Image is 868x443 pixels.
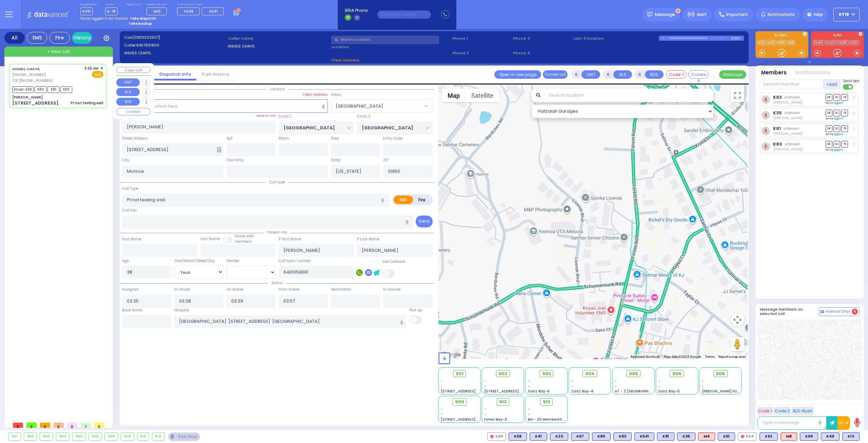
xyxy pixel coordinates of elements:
[136,42,159,48] span: 8457831800
[121,433,134,440] div: 909
[67,423,77,428] span: 0
[821,432,840,441] div: K49
[12,72,46,77] span: [PHONE_NUMBER]
[698,432,715,441] div: ALS
[585,370,595,377] span: 904
[842,432,860,441] div: K13
[573,36,659,41] label: Last 3 location
[849,40,860,45] a: FD31
[800,432,818,441] div: BLS
[833,141,840,147] span: SO
[394,196,413,204] label: EMS
[47,48,70,55] span: + New call
[800,432,818,441] div: K69
[781,432,797,441] div: ALS KJ
[741,435,744,438] img: red-radio-icon.svg
[773,95,782,100] a: K83
[226,258,239,264] label: Gender
[823,79,841,89] button: +Add
[267,87,288,92] span: Location
[487,432,506,441] div: K68
[56,433,70,440] div: 904
[755,34,808,38] label: KJ EMS...
[4,32,25,44] div: All
[24,433,37,440] div: 902
[177,3,226,7] label: Fire units on call
[124,50,225,56] label: AISHES CHAYIL
[655,11,675,18] span: Message
[571,379,573,384] span: -
[357,237,379,242] label: P Last Name
[80,7,93,15] span: KY61
[382,259,406,264] label: Use Callback
[331,36,439,44] input: Search a contact
[530,432,547,441] div: K41
[499,399,507,405] span: 912
[81,423,91,428] span: 1
[783,126,799,131] span: unknown
[452,50,511,56] span: Phone 2
[13,423,23,428] span: 0
[781,432,797,441] div: M8
[550,432,568,441] div: K23
[718,432,735,441] div: BLS
[122,158,129,163] label: City
[122,186,138,191] label: Call Type
[731,313,744,327] button: Map camera controls
[440,350,462,359] img: Google
[35,86,46,93] span: K80
[672,370,682,377] span: 906
[784,95,800,100] span: unknown
[47,86,59,93] span: K81
[174,308,189,313] label: Hospital
[235,234,254,239] small: Share with
[456,370,463,377] span: 901
[841,110,848,116] span: TR
[26,423,37,428] span: 0
[757,40,766,45] a: K13
[484,389,548,394] span: [STREET_ADDRESS][PERSON_NAME]
[174,287,190,292] label: En Route
[80,16,129,21] span: You're logged in as monitor.
[484,384,486,389] span: -
[441,417,505,422] span: [STREET_ADDRESS][PERSON_NAME]
[105,3,118,7] label: Lines
[279,258,311,264] label: Call back number
[27,32,47,44] div: EMS
[759,432,778,441] div: BLS
[571,432,589,441] div: BLS
[629,370,638,377] span: 905
[137,433,149,440] div: 912
[773,115,803,121] span: Berish Feldman
[226,158,243,163] label: Township
[124,35,225,40] label: Cad:
[833,125,840,132] span: SO
[54,423,64,428] span: 0
[125,3,141,7] label: Night unit
[760,79,823,89] input: Search member
[658,389,680,394] span: Sanz Bay-5
[226,287,243,292] label: On Scene
[122,136,148,141] label: Street Address
[657,432,674,441] div: BLS
[122,237,141,242] label: First Name
[12,66,40,72] a: AISHES CHAYIL
[116,78,140,87] button: UNIT
[228,36,329,41] label: Caller name
[71,100,103,106] div: Pt not feeling well
[792,407,814,415] button: ALS-Rush
[116,108,151,115] button: COVERED
[124,42,225,48] label: Caller:
[658,379,660,384] span: -
[813,40,825,45] a: FD40
[196,71,234,77] a: Call History
[688,70,709,79] button: Covered
[377,11,431,19] input: (000)000-00000
[726,12,748,18] span: Important
[766,40,776,45] a: K49
[94,423,104,428] span: 0
[842,432,860,441] div: BLS
[571,384,573,389] span: -
[826,94,832,100] span: DR
[760,307,819,316] h5: Message members on selected call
